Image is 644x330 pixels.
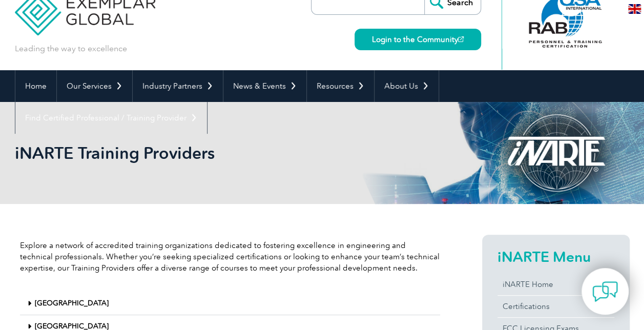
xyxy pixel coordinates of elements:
[15,143,408,163] h1: iNARTE Training Providers
[20,292,440,315] div: [GEOGRAPHIC_DATA]
[20,240,440,274] p: Explore a network of accredited training organizations dedicated to fostering excellence in engin...
[592,279,618,304] img: contact-chat.png
[497,274,614,295] a: iNARTE Home
[458,36,464,42] img: open_square.png
[497,249,614,265] h2: iNARTE Menu
[15,43,127,54] p: Leading the way to excellence
[223,70,306,102] a: News & Events
[15,102,207,134] a: Find Certified Professional / Training Provider
[307,70,374,102] a: Resources
[497,296,614,317] a: Certifications
[375,70,439,102] a: About Us
[355,29,481,50] a: Login to the Community
[628,4,641,14] img: en
[133,70,223,102] a: Industry Partners
[15,70,56,102] a: Home
[35,299,109,307] a: [GEOGRAPHIC_DATA]
[57,70,132,102] a: Our Services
